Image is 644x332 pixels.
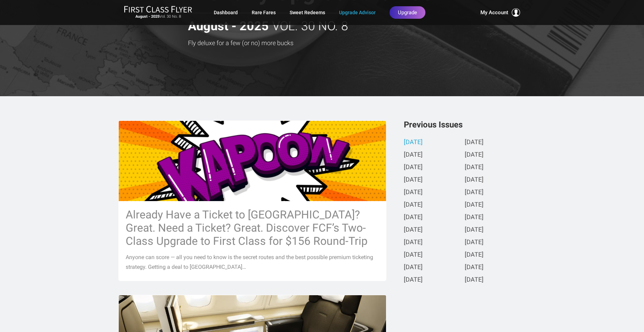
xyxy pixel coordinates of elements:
[126,208,379,248] h3: Already Have a Ticket to [GEOGRAPHIC_DATA]? Great. Need a Ticket? Great. Discover FCF’s Two-Class...
[465,239,484,246] a: [DATE]
[124,6,192,19] a: First Class FlyerAugust - 2025Vol. 30 No. 8
[118,121,386,281] a: Already Have a Ticket to [GEOGRAPHIC_DATA]? Great. Need a Ticket? Great. Discover FCF’s Two-Class...
[124,6,192,13] img: First Class Flyer
[124,14,192,19] small: Vol. 30 No. 8
[404,251,423,259] a: [DATE]
[126,252,379,272] p: Anyone can score — all you need to know is the secret routes and the best possible premium ticket...
[404,121,526,129] h3: Previous Issues
[465,189,484,196] a: [DATE]
[404,139,423,146] a: [DATE]
[188,13,348,33] h2: Vol. 30 No. 8
[339,6,376,19] a: Upgrade Advisor
[480,8,520,17] button: My Account
[404,201,423,209] a: [DATE]
[465,214,484,221] a: [DATE]
[404,264,423,271] a: [DATE]
[404,176,423,184] a: [DATE]
[214,6,238,19] a: Dashboard
[465,226,484,234] a: [DATE]
[465,264,484,271] a: [DATE]
[404,239,423,246] a: [DATE]
[404,214,423,221] a: [DATE]
[252,6,276,19] a: Rare Fares
[465,164,484,171] a: [DATE]
[290,6,325,19] a: Sweet Redeems
[404,189,423,196] a: [DATE]
[135,14,159,19] strong: August - 2025
[465,151,484,159] a: [DATE]
[465,176,484,184] a: [DATE]
[465,201,484,209] a: [DATE]
[465,276,484,284] a: [DATE]
[480,8,508,17] span: My Account
[465,139,484,146] a: [DATE]
[404,164,423,171] a: [DATE]
[404,226,423,234] a: [DATE]
[404,151,423,159] a: [DATE]
[404,276,423,284] a: [DATE]
[465,251,484,259] a: [DATE]
[188,40,491,47] h3: Fly deluxe for a few (or no) more bucks
[390,6,425,19] a: Upgrade
[188,19,269,33] strong: August - 2025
